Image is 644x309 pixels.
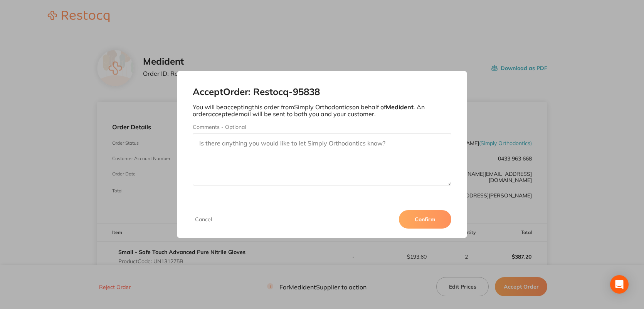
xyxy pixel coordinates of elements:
[193,124,452,130] label: Comments - Optional
[386,103,414,111] b: Medident
[399,210,451,229] button: Confirm
[193,87,452,97] h2: Accept Order: Restocq- 95838
[193,216,214,223] button: Cancel
[193,104,452,118] p: You will be accepting this order from Simply Orthodontics on behalf of . An order accepted email ...
[610,275,629,294] div: Open Intercom Messenger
